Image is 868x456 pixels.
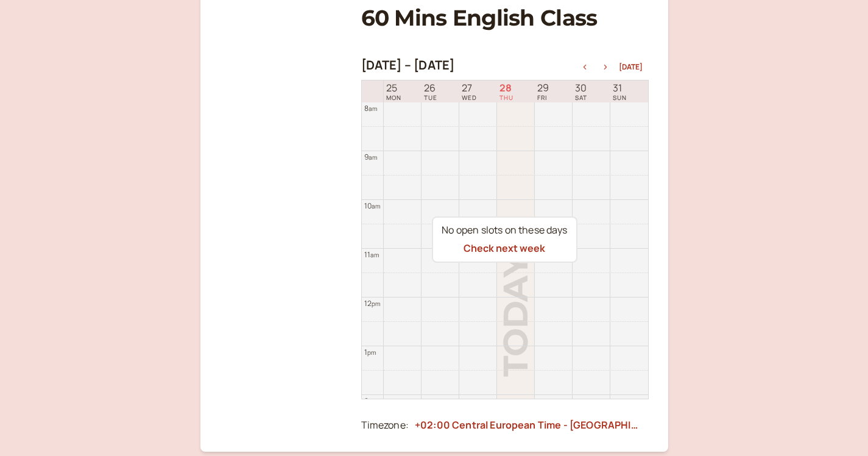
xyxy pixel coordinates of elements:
[442,223,567,238] div: No open slots on these days
[361,418,409,433] div: Timezone:
[361,58,455,73] h2: [DATE] – [DATE]
[361,5,649,31] h1: 60 Mins English Class
[464,243,545,254] button: Check next week
[619,63,643,71] button: [DATE]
